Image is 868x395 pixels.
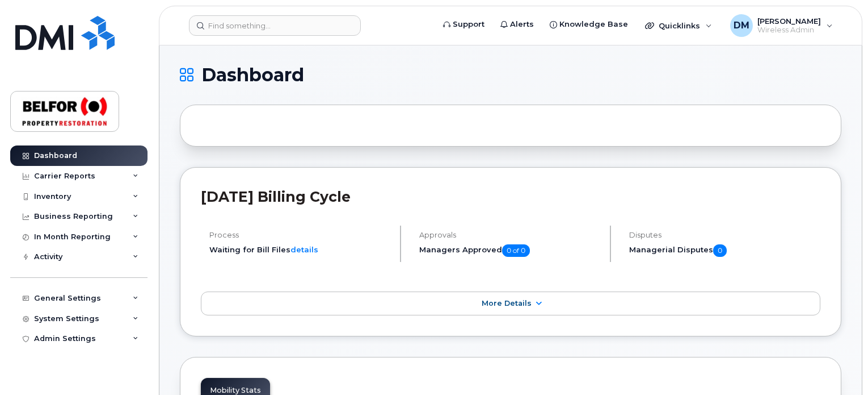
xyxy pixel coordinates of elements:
[201,188,820,205] h2: [DATE] Billing Cycle
[502,244,530,257] span: 0 of 0
[419,231,600,239] h4: Approvals
[482,299,532,307] span: More Details
[290,245,318,254] a: details
[209,231,390,239] h4: Process
[629,231,820,239] h4: Disputes
[629,244,820,257] h5: Managerial Disputes
[201,66,304,84] span: Dashboard
[713,244,727,257] span: 0
[209,244,390,255] li: Waiting for Bill Files
[419,244,600,257] h5: Managers Approved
